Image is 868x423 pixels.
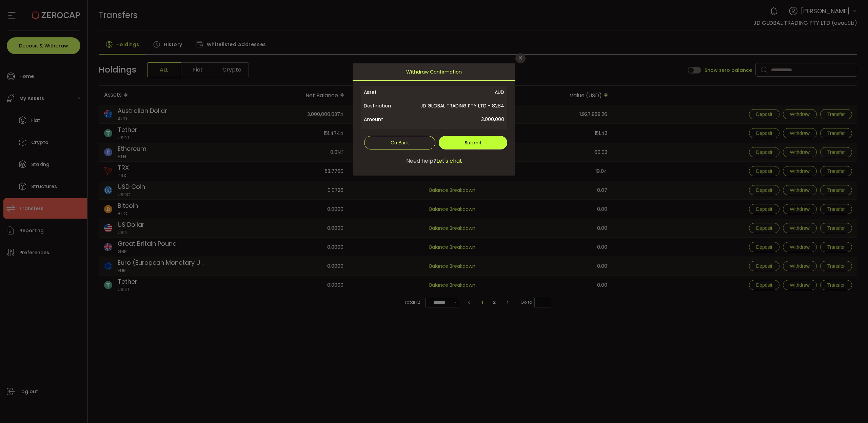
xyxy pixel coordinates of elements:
button: Go Back [364,136,435,149]
span: AUD [407,85,504,99]
span: Submit [465,139,481,146]
iframe: Chat Widget [787,350,868,423]
span: 3,000,000 [407,113,504,126]
span: Need help? [406,157,436,165]
span: Withdraw Confirmation [406,63,462,80]
span: JD GLOBAL TRADING PTY LTD - 8284 [407,99,504,113]
span: Amount [364,113,407,126]
span: Go Back [391,140,409,145]
span: Asset [364,85,407,99]
button: Close [515,53,526,63]
div: 聊天小组件 [787,350,868,423]
div: dialog [353,63,515,176]
button: Submit [439,136,507,149]
span: Let's chat [436,157,462,165]
span: Destination [364,99,407,113]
